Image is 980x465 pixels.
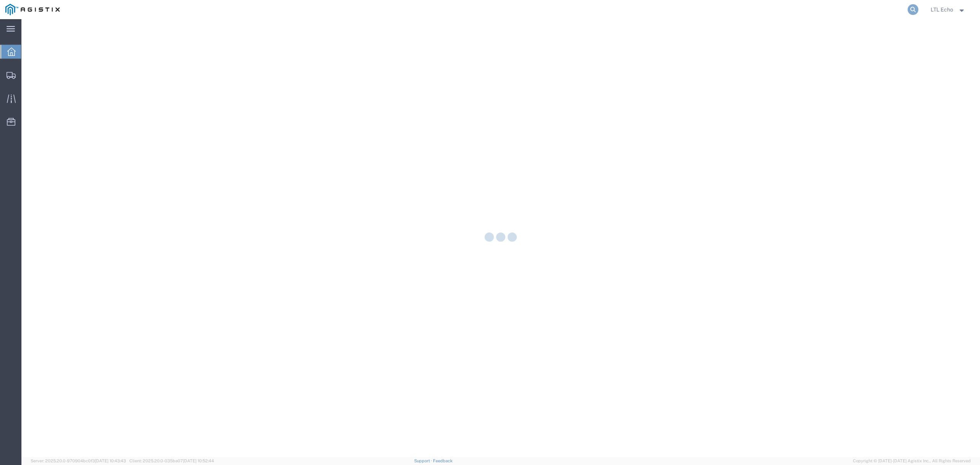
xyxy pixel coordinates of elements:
span: [DATE] 10:52:44 [183,458,214,463]
a: Feedback [433,458,452,463]
a: Support [414,458,433,463]
span: Server: 2025.20.0-970904bc0f3 [31,458,126,463]
button: LTL Echo [930,5,969,14]
span: [DATE] 10:43:43 [95,458,126,463]
span: Client: 2025.20.0-035ba07 [129,458,214,463]
span: LTL Echo [931,5,953,14]
img: logo [5,4,60,15]
span: Copyright © [DATE]-[DATE] Agistix Inc., All Rights Reserved [853,458,971,464]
